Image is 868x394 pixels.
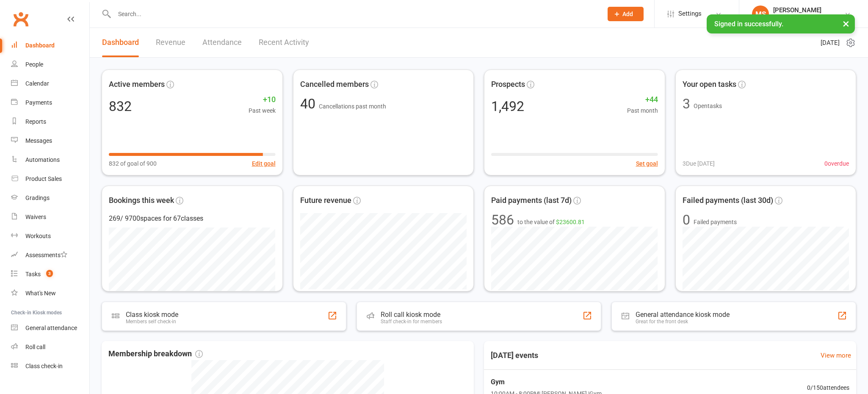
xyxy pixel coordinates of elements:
[678,4,702,23] span: Settings
[11,208,89,227] a: Waivers
[25,214,46,220] div: Waivers
[381,319,442,325] div: Staff check-in for members
[484,348,545,363] h3: [DATE] events
[11,319,89,338] a: General attendance kiosk mode
[10,8,31,30] a: Clubworx
[381,311,442,319] div: Roll call kiosk mode
[11,150,89,169] a: Automations
[694,217,737,227] span: Failed payments
[627,94,658,106] span: +44
[112,8,597,20] input: Search...
[249,94,276,106] span: +10
[491,213,514,227] div: 586
[821,350,851,361] a: View more
[11,338,89,357] a: Roll call
[46,270,53,277] span: 3
[25,252,67,258] div: Assessments
[11,112,89,131] a: Reports
[109,100,132,113] div: 832
[25,156,60,163] div: Automations
[25,233,51,239] div: Workouts
[319,103,386,110] span: Cancellations past month
[126,311,178,319] div: Class kiosk mode
[25,118,46,125] div: Reports
[11,357,89,376] a: Class kiosk mode
[491,194,572,207] span: Paid payments (last 7d)
[838,14,854,33] button: ×
[694,103,722,109] span: Open tasks
[752,6,769,22] div: MS
[126,319,178,325] div: Members self check-in
[491,377,602,388] span: Gym
[109,159,157,168] span: 832 of goal of 900
[11,189,89,208] a: Gradings
[714,20,783,28] span: Signed in successfully.
[491,78,525,91] span: Prospects
[108,348,203,360] span: Membership breakdown
[156,28,185,57] a: Revenue
[627,106,658,115] span: Past month
[11,131,89,150] a: Messages
[807,383,849,392] span: 0 / 150 attendees
[25,99,52,106] div: Payments
[11,55,89,74] a: People
[25,175,62,182] div: Product Sales
[259,28,309,57] a: Recent Activity
[824,159,849,168] span: 0 overdue
[11,227,89,246] a: Workouts
[25,61,43,68] div: People
[25,137,52,144] div: Messages
[636,311,730,319] div: General attendance kiosk mode
[683,78,736,91] span: Your open tasks
[300,96,319,112] span: 40
[683,97,690,111] div: 3
[622,11,633,17] span: Add
[11,265,89,284] a: Tasks 3
[102,28,139,57] a: Dashboard
[109,213,276,224] div: 269 / 9700 spaces for 67 classes
[249,106,276,115] span: Past week
[683,194,773,207] span: Failed payments (last 30d)
[25,290,56,297] div: What's New
[636,319,730,325] div: Great for the front desk
[556,219,585,225] span: $23600.81
[11,36,89,55] a: Dashboard
[821,38,840,48] span: [DATE]
[773,14,844,22] div: Bujutsu Martial Arts Centre
[25,363,63,369] div: Class check-in
[25,194,50,201] div: Gradings
[25,344,45,350] div: Roll call
[109,194,174,207] span: Bookings this week
[608,7,644,21] button: Add
[773,6,844,14] div: [PERSON_NAME]
[683,159,715,168] span: 3 Due [DATE]
[25,325,77,331] div: General attendance
[11,169,89,189] a: Product Sales
[517,217,585,227] span: to the value of
[11,246,89,265] a: Assessments
[300,194,351,207] span: Future revenue
[202,28,242,57] a: Attendance
[25,271,41,277] div: Tasks
[109,78,165,91] span: Active members
[636,159,658,168] button: Set goal
[683,213,690,227] div: 0
[300,78,369,91] span: Cancelled members
[11,93,89,112] a: Payments
[252,159,276,168] button: Edit goal
[25,42,55,49] div: Dashboard
[491,100,524,113] div: 1,492
[25,80,49,87] div: Calendar
[11,284,89,303] a: What's New
[11,74,89,93] a: Calendar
